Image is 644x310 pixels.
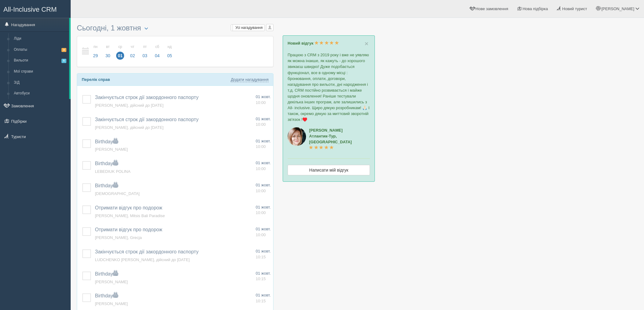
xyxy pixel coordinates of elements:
[256,255,266,259] span: 10:15
[288,127,306,146] img: aicrm_2143.jpg
[256,248,271,260] a: 01 жовт. 10:15
[92,52,100,60] span: 29
[256,139,271,143] span: 01 жовт.
[256,292,271,304] a: 01 жовт. 10:15
[95,249,198,254] a: Закінчується строк дії закордонного паспорту
[256,160,271,172] a: 01 жовт. 10:00
[256,138,271,150] a: 01 жовт. 10:00
[601,6,634,11] span: [PERSON_NAME]
[256,116,271,128] a: 01 жовт. 10:00
[95,191,139,196] a: [DEMOGRAPHIC_DATA]
[95,139,118,144] a: Birthday
[256,94,271,99] span: 01 жовт.
[235,26,263,30] span: Усі нагадування
[256,94,271,105] a: 01 жовт. 10:00
[166,44,174,50] small: нд
[256,226,271,238] a: 01 жовт. 10:00
[129,52,137,60] span: 02
[256,182,271,194] a: 01 жовт. 10:00
[11,66,69,77] a: Мої справи
[129,44,137,50] small: чт
[95,147,128,152] a: [PERSON_NAME]
[95,125,163,130] a: [PERSON_NAME], дійсний до [DATE]
[95,169,131,174] a: LEBEDIUK POLINA
[95,103,163,108] a: [PERSON_NAME], дійсний до [DATE]
[256,183,271,187] span: 01 жовт.
[256,227,271,231] span: 01 жовт.
[11,33,69,44] a: Ліди
[11,55,69,66] a: Вильоти5
[256,271,271,282] a: 01 жовт. 10:15
[523,6,548,11] span: Нова підбірка
[95,293,118,298] a: Birthday
[256,271,271,276] span: 01 жовт.
[256,249,271,253] span: 01 жовт.
[95,117,198,122] a: Закінчується строк дії закордонного паспорту
[256,232,266,237] span: 10:00
[95,161,118,166] a: Birthday
[166,52,174,60] span: 05
[11,88,69,99] a: Автобуси
[95,227,162,232] a: Отримати відгук про подорож
[288,41,339,46] a: Новий відгук
[116,52,124,60] span: 01
[139,41,151,62] a: пт 03
[153,52,161,60] span: 04
[153,44,161,50] small: сб
[256,100,266,105] span: 10:00
[95,183,118,188] a: Birthday
[95,205,162,210] a: Отримати відгук про подорож
[95,95,198,100] a: Закінчується строк дії закордонного паспорту
[141,44,149,50] small: пт
[77,24,273,33] h3: Сьогодні, 1 жовтня
[61,59,66,63] span: 5
[141,52,149,60] span: 03
[11,44,69,55] a: Оплаты3
[365,40,368,47] span: ×
[0,0,70,17] a: All-Inclusive CRM
[95,280,128,284] a: [PERSON_NAME]
[102,41,114,62] a: вт 30
[256,299,266,303] span: 10:15
[256,276,266,281] span: 10:15
[256,161,271,165] span: 01 жовт.
[562,6,587,11] span: Новий турист
[95,257,190,262] a: LUDCHENKO [PERSON_NAME], дійсний до [DATE]
[256,144,266,149] span: 10:00
[365,40,368,47] button: Close
[95,213,165,218] a: [PERSON_NAME], Mitsis Bali Paradise
[95,301,128,306] a: [PERSON_NAME]
[95,271,118,276] span: Birthday
[104,52,112,60] span: 30
[151,41,163,62] a: сб 04
[11,77,69,88] a: З/Д
[82,77,110,82] b: Перелік справ
[288,165,370,175] a: Написати мій відгук
[309,128,352,150] a: [PERSON_NAME]Атлантик-Тур, [GEOGRAPHIC_DATA]
[231,77,269,82] a: Додати нагадування
[90,41,101,62] a: пн 29
[256,210,266,215] span: 10:00
[476,6,508,11] span: Нове замовлення
[164,41,174,62] a: нд 05
[256,166,266,171] span: 10:00
[256,117,271,121] span: 01 жовт.
[256,205,271,216] a: 01 жовт. 10:00
[95,235,142,240] a: [PERSON_NAME], Grecja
